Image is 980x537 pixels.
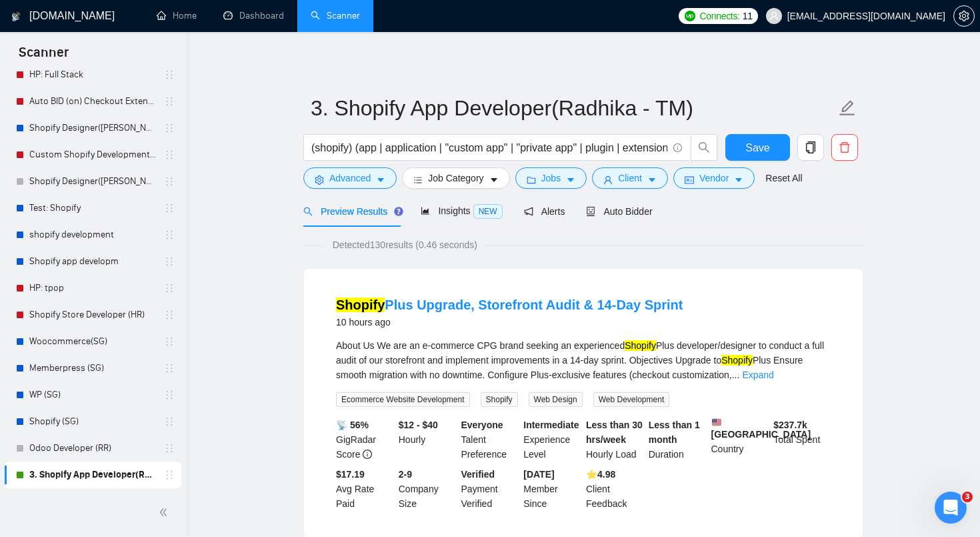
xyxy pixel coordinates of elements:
[164,443,175,454] span: holder
[376,175,385,185] span: caret-down
[839,99,856,117] span: edit
[646,418,709,462] div: Duration
[164,69,175,80] span: holder
[421,206,430,215] span: area-chart
[649,420,700,445] b: Less than 1 month
[647,175,657,185] span: caret-down
[164,336,175,347] span: holder
[769,11,779,21] span: user
[29,275,156,302] a: HP: tpop
[831,134,858,161] button: delete
[333,467,396,511] div: Avg Rate Paid
[699,171,729,185] span: Vendor
[673,167,755,189] button: idcardVendorcaret-down
[583,467,646,511] div: Client Feedback
[473,204,503,219] span: NEW
[481,392,518,407] span: Shopify
[832,141,857,153] span: delete
[29,168,156,195] a: Shopify Designer([PERSON_NAME])
[29,462,156,488] a: 3. Shopify App Developer(Radhika - TM)
[311,10,360,21] a: searchScanner
[529,392,583,407] span: Web Design
[336,314,683,330] div: 10 hours ago
[29,435,156,462] a: Odoo Developer (RR)
[164,310,175,320] span: holder
[953,5,975,27] button: setting
[673,143,682,152] span: info-circle
[311,139,667,156] input: Search Freelance Jobs...
[8,43,79,71] span: Scanner
[336,469,365,480] b: $17.19
[29,115,156,141] a: Shopify Designer([PERSON_NAME])
[164,203,175,213] span: holder
[586,207,595,216] span: robot
[29,195,156,221] a: Test: Shopify
[711,418,811,440] b: [GEOGRAPHIC_DATA]
[603,175,613,185] span: user
[402,167,509,189] button: barsJob Categorycaret-down
[521,418,583,462] div: Experience Level
[583,418,646,462] div: Hourly Load
[685,11,695,21] img: upwork-logo.png
[515,167,587,189] button: folderJobscaret-down
[586,206,652,217] span: Auto Bidder
[798,141,823,153] span: copy
[428,171,483,185] span: Job Category
[592,167,668,189] button: userClientcaret-down
[459,418,521,462] div: Talent Preference
[699,9,739,23] span: Connects:
[336,298,683,312] a: ShopifyPlus Upgrade, Storefront Audit & 14-Day Sprint
[523,469,554,480] b: [DATE]
[29,382,156,408] a: WP (SG)
[524,206,565,217] span: Alerts
[164,416,175,427] span: holder
[311,91,836,125] input: Scanner name...
[953,11,975,21] a: setting
[745,139,769,156] span: Save
[164,256,175,267] span: holder
[164,229,175,240] span: holder
[709,418,771,462] div: Country
[421,205,502,216] span: Insights
[29,141,156,168] a: Custom Shopify Development (RR - Radhika R)
[618,171,642,185] span: Client
[734,175,743,185] span: caret-down
[935,492,967,524] iframe: Intercom live chat
[29,221,156,248] a: shopify development
[303,167,397,189] button: settingAdvancedcaret-down
[393,205,405,217] div: Tooltip anchor
[29,408,156,435] a: Shopify (SG)
[461,420,503,430] b: Everyone
[164,283,175,294] span: holder
[157,10,197,21] a: homeHome
[396,467,459,511] div: Company Size
[303,207,313,216] span: search
[29,61,156,88] a: HP: Full Stack
[685,175,694,185] span: idcard
[524,207,533,216] span: notification
[29,302,156,328] a: Shopify Store Developer (HR)
[691,141,717,153] span: search
[164,96,175,107] span: holder
[721,355,753,366] mark: Shopify
[336,392,470,407] span: Ecommerce Website Development
[29,88,156,115] a: Auto BID (on) Checkout Extension Shopify - RR
[771,418,833,462] div: Total Spent
[29,328,156,355] a: Woocommerce(SG)
[164,363,175,374] span: holder
[336,298,385,312] mark: Shopify
[323,237,487,252] span: Detected 130 results (0.46 seconds)
[333,418,396,462] div: GigRadar Score
[742,370,773,380] a: Expand
[773,420,807,430] b: $ 237.7k
[797,134,824,161] button: copy
[159,506,172,519] span: double-left
[691,134,717,161] button: search
[29,248,156,275] a: Shopify app developm
[396,418,459,462] div: Hourly
[164,390,175,400] span: holder
[164,176,175,187] span: holder
[954,11,974,21] span: setting
[459,467,521,511] div: Payment Verified
[461,469,495,480] b: Verified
